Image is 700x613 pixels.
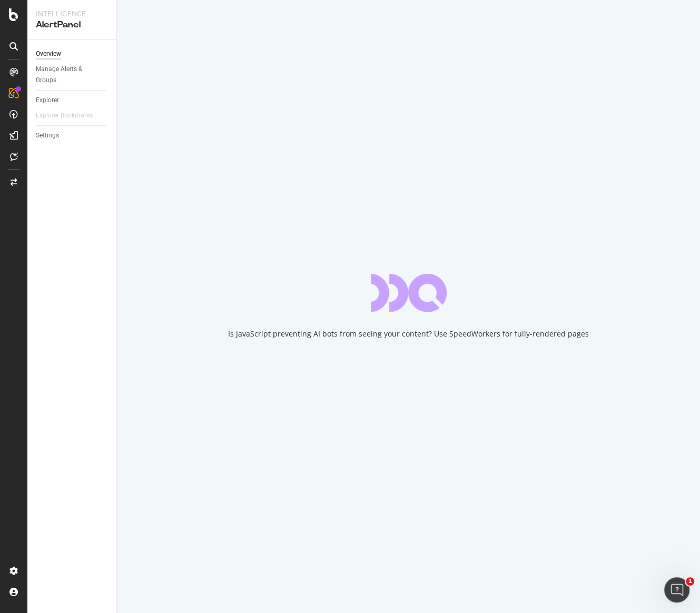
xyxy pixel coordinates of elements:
[36,48,109,60] a: Overview
[36,48,61,60] div: Overview
[36,64,109,86] a: Manage Alerts & Groups
[36,110,103,121] a: Explorer Bookmarks
[228,329,589,339] div: Is JavaScript preventing AI bots from seeing your content? Use SpeedWorkers for fully-rendered pages
[664,577,689,602] iframe: Intercom live chat
[36,130,109,141] a: Settings
[36,130,59,141] div: Settings
[36,8,108,19] div: Intelligence
[36,95,109,106] a: Explorer
[36,64,99,86] div: Manage Alerts & Groups
[686,577,694,586] span: 1
[36,110,93,121] div: Explorer Bookmarks
[36,19,108,31] div: AlertPanel
[371,274,447,312] div: animation
[36,95,59,106] div: Explorer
